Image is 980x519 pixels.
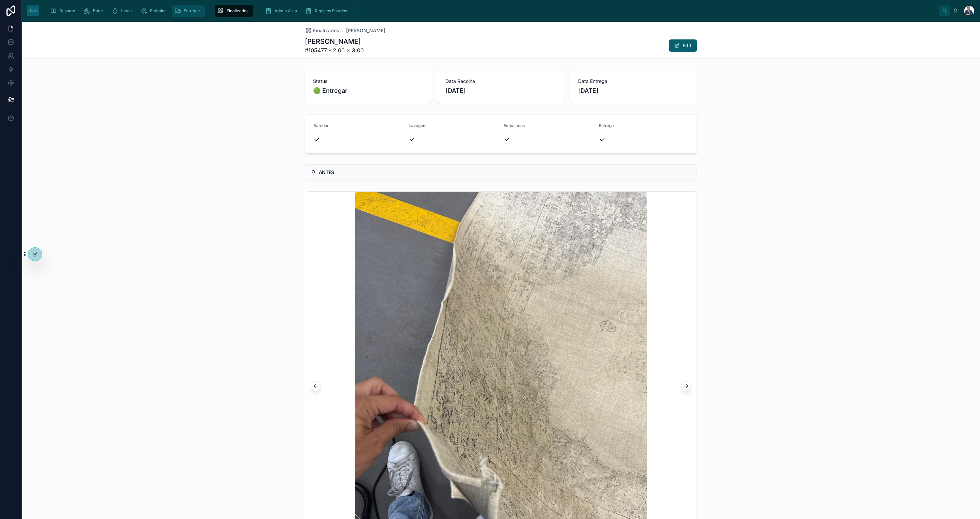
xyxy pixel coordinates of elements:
h1: [PERSON_NAME] [305,37,364,46]
a: Registos Errados [303,5,352,17]
span: [DATE] [578,86,689,96]
a: Admin Area [263,5,302,17]
span: Bater [93,8,103,14]
span: Lavagem [409,123,427,128]
a: Finalizados [305,27,339,34]
span: 🟢 Entregar [313,86,424,96]
a: Entregar [172,5,205,17]
span: Lavar [121,8,132,14]
button: Edit [669,39,697,52]
span: Finalizados [313,27,339,34]
span: [DATE] [445,86,556,96]
span: Status [313,78,424,85]
a: [PERSON_NAME] [346,27,385,34]
span: Data Entrega [578,78,689,85]
a: Embalar [138,5,171,17]
span: Admin Area [275,8,297,14]
a: Resumo [48,5,80,17]
img: App logo [27,5,39,16]
span: Entrega [599,123,614,128]
span: Batedor [313,123,329,128]
a: Finalizados [215,5,253,17]
a: Lavar [110,5,137,17]
span: Embalados [504,123,525,128]
span: Finalizados [227,8,248,14]
span: Entregar [184,8,200,14]
h5: ANTES [319,170,691,175]
a: Bater [81,5,108,17]
div: scrollable content [45,3,939,18]
span: Registos Errados [315,8,347,14]
span: Embalar [150,8,166,14]
span: Data Recolha [445,78,556,85]
span: #105477 - 2.00 x 3.00 [305,46,364,54]
span: Resumo [60,8,75,14]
